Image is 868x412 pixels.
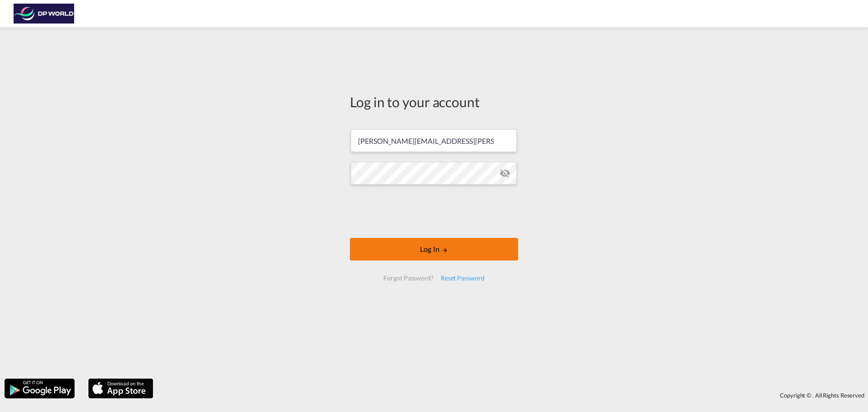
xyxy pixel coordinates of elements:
div: Copyright © . All Rights Reserved [158,388,868,403]
div: Reset Password [437,270,488,286]
iframe: reCAPTCHA [365,194,503,229]
div: Log in to your account [350,92,518,111]
div: Forgot Password? [380,270,437,286]
input: Enter email/phone number [351,129,517,152]
button: LOGIN [350,238,518,260]
img: google.png [4,378,75,399]
md-icon: icon-eye-off [500,168,510,179]
img: apple.png [87,378,154,399]
img: c08ca190194411f088ed0f3ba295208c.png [14,4,75,24]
